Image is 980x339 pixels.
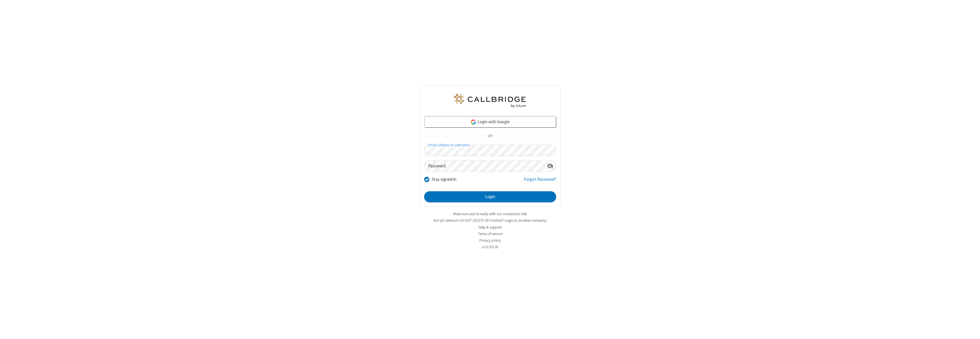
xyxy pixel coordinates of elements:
a: Help & support [479,225,502,230]
img: QA Selenium DO NOT DELETE OR CHANGE [453,94,527,108]
a: Forgot Password? [524,176,556,187]
div: Show password [545,161,556,171]
img: google-icon.png [470,119,477,125]
button: Login [424,191,556,203]
input: Email address or username [424,145,556,156]
label: Stay signed in [432,176,456,183]
button: Login to another company [505,218,546,223]
li: Not QA Selenium DO NOT DELETE OR CHANGE? [420,218,561,223]
li: v2.6.353.3b [420,244,561,250]
a: Terms of service [478,231,502,236]
input: Password [424,161,545,172]
a: Privacy policy [479,238,501,243]
a: Make sure you're ready with our connection test [453,211,527,216]
span: OR [485,132,495,140]
a: Login with Google [424,116,556,128]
